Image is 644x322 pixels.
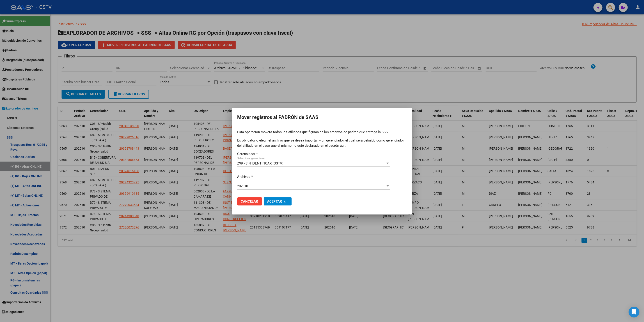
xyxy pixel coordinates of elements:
[237,184,248,188] span: 202510
[237,197,262,206] button: Cancelar
[267,199,282,203] span: Aceptar
[241,199,258,203] span: Cancelar
[237,130,407,135] p: Esta operación moverá todos los afiliados que figuran en los archivos de padrón que entrega la SSS.
[629,307,639,317] div: Open Intercom Messenger
[237,138,407,148] p: Es obligatorio elegir el archivo que se desea importar, y un gerenciador, el cual será definido c...
[237,113,407,122] h2: Mover registros al PADRÓN de SAAS
[237,174,407,179] p: Archivos *
[237,151,407,157] p: Gerenciador *
[264,197,292,206] button: Aceptar
[237,161,284,165] span: Z99 - SIN IDENTIFICAR (OSTV)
